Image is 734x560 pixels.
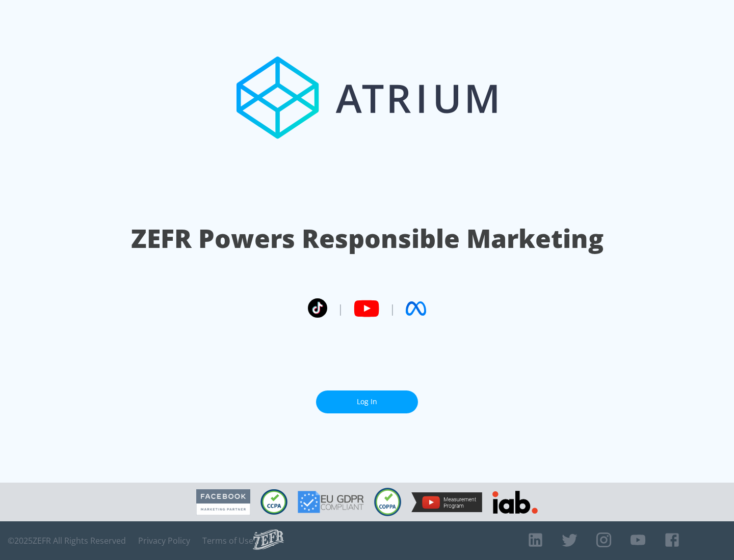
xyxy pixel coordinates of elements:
img: GDPR Compliant [298,491,364,513]
img: CCPA Compliant [260,489,287,515]
a: Log In [316,390,418,413]
a: Terms of Use [202,536,253,546]
span: © 2025 ZEFR All Rights Reserved [8,536,126,546]
span: | [337,301,344,316]
img: COPPA Compliant [374,488,401,516]
img: Facebook Marketing Partner [196,489,250,515]
h1: ZEFR Powers Responsible Marketing [131,221,604,256]
img: IAB [492,491,538,514]
span: | [389,301,396,316]
a: Privacy Policy [138,536,190,546]
img: YouTube Measurement Program [411,492,482,512]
